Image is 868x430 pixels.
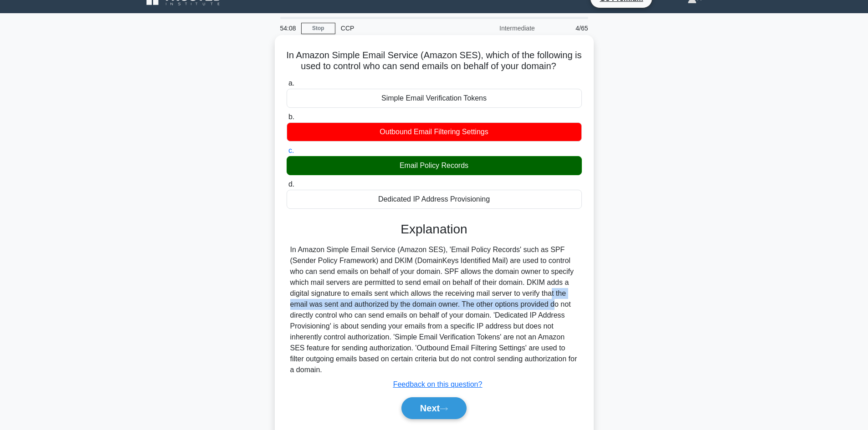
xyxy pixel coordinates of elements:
h3: Explanation [292,222,576,237]
div: 54:08 [275,19,301,37]
span: d. [288,180,294,188]
h5: In Amazon Simple Email Service (Amazon SES), which of the following is used to control who can se... [286,50,583,72]
a: Feedback on this question? [393,380,483,388]
div: Simple Email Verification Tokens [287,89,582,108]
div: CCP [335,19,461,37]
span: b. [288,113,294,121]
div: Outbound Email Filtering Settings [287,122,582,142]
div: In Amazon Simple Email Service (Amazon SES), 'Email Policy Records' such as SPF (Sender Policy Fr... [290,244,578,375]
span: a. [288,79,294,87]
span: c. [288,147,294,154]
div: Intermediate [461,19,540,37]
div: Email Policy Records [287,156,582,175]
button: Next [401,397,467,419]
div: Dedicated IP Address Provisioning [287,190,582,209]
a: Stop [301,23,335,34]
div: 4/65 [540,19,594,37]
